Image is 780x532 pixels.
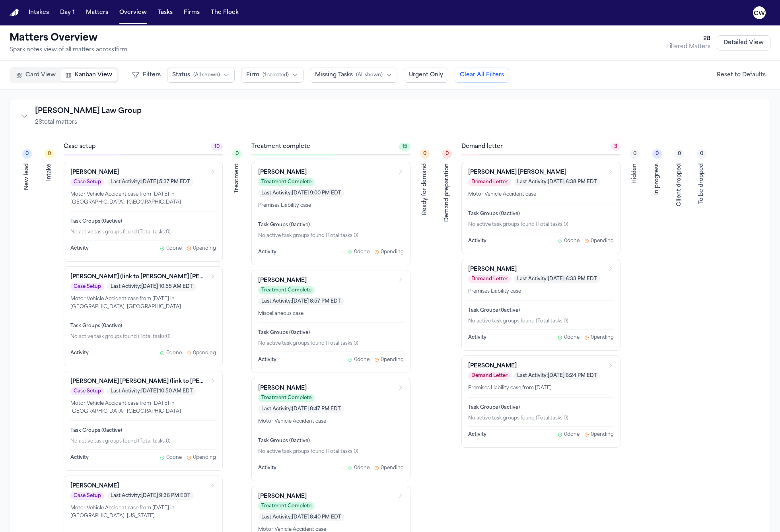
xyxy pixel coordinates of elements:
[468,415,614,421] div: No active task groups found (Total tasks: 0 )
[258,513,344,521] span: Last Activity: [DATE] 8:40 PM EDT
[70,191,216,206] p: Motor Vehicle Accident case from [DATE] in [GEOGRAPHIC_DATA], [GEOGRAPHIC_DATA]
[258,286,315,294] span: Treatment Complete
[258,384,307,392] h3: [PERSON_NAME]
[258,233,404,239] div: No active task groups found (Total tasks: 0 )
[22,149,32,159] div: 0
[107,178,193,186] span: Last Activity: [DATE] 5:37 PM EDT
[258,169,307,177] h3: [PERSON_NAME]
[666,35,710,43] div: 28
[356,72,383,78] span: ( All shown )
[172,71,190,79] span: Status
[468,308,520,313] span: Task Groups ( 0 active)
[60,69,117,82] button: Kanban View
[258,310,404,318] p: Miscellaneous case
[258,493,307,501] h3: [PERSON_NAME]
[166,350,182,356] span: 0 done
[354,357,370,363] span: 0 done
[258,223,310,227] span: Task Groups ( 0 active)
[246,71,259,79] span: Firm
[70,229,216,235] div: No active task groups found (Total tasks: 0 )
[468,384,614,392] p: Premises Liability case from [DATE]
[258,502,315,510] span: Treatment Complete
[166,454,182,461] span: 0 done
[107,387,196,395] span: Last Activity: [DATE] 10:50 AM EDT
[251,162,410,265] div: Open matter: Luis Vargas
[64,162,223,262] div: Open matter: Jerry Pierre
[468,178,511,186] span: Demand Letter
[211,143,223,151] span: 10
[64,371,223,471] div: Open matter: Luis Santana Cabrera (link to Belgica Garcia)
[468,266,517,274] h3: [PERSON_NAME]
[461,259,620,351] div: Open matter: Tonya Parker
[258,189,344,197] span: Last Activity: [DATE] 9:00 PM EDT
[698,163,706,204] div: To be dropped
[19,111,30,122] button: Collapse firm
[155,6,176,20] button: Tasks
[258,297,344,305] span: Last Activity: [DATE] 8:57 PM EDT
[208,6,242,20] button: The Flock
[468,238,486,244] span: Activity
[258,394,315,402] span: Treatment Complete
[258,439,310,443] span: Task Groups ( 0 active)
[461,143,503,151] h3: Demand letter
[630,149,640,159] div: 0
[70,378,206,386] h3: [PERSON_NAME] [PERSON_NAME] (link to [PERSON_NAME])
[251,143,310,151] h3: Treatment complete
[258,465,276,471] span: Activity
[666,43,710,51] div: Filtered Matters
[75,71,112,79] span: Kanban View
[591,334,614,341] span: 0 pending
[251,270,410,373] div: Open matter: Raymond Morgan
[10,32,127,45] h1: Matters Overview
[258,405,344,413] span: Last Activity: [DATE] 8:47 PM EDT
[381,357,404,363] span: 0 pending
[354,465,370,471] span: 0 done
[35,118,77,126] span: 28 total matters
[258,202,404,210] p: Premises Liability case
[251,378,410,481] div: Open matter: Antonia C. Anderson
[442,149,452,159] div: 0
[381,465,404,471] span: 0 pending
[675,149,684,159] div: 0
[57,6,78,20] button: Day 1
[468,221,614,228] div: No active task groups found (Total tasks: 0 )
[468,169,566,177] h3: [PERSON_NAME] [PERSON_NAME]
[258,340,404,347] div: No active task groups found (Total tasks: 0 )
[193,72,220,78] span: ( All shown )
[70,482,119,490] h3: [PERSON_NAME]
[564,334,580,341] span: 0 done
[653,163,661,195] div: In progress
[381,249,404,255] span: 0 pending
[591,238,614,244] span: 0 pending
[514,275,600,283] span: Last Activity: [DATE] 6:33 PM EDT
[70,219,122,224] span: Task Groups ( 0 active)
[611,143,620,151] span: 3
[193,245,216,252] span: 0 pending
[421,163,429,215] div: Ready for demand
[70,324,122,328] span: Task Groups ( 0 active)
[258,178,315,186] span: Treatment Complete
[70,438,216,445] div: No active task groups found (Total tasks: 0 )
[232,149,242,159] div: 0
[70,334,216,340] div: No active task groups found (Total tasks: 0 )
[10,9,19,17] img: Finch Logo
[193,454,216,461] span: 0 pending
[167,68,235,83] button: Status(All shown)
[70,492,104,500] span: Case Setup
[116,6,150,20] a: Overview
[591,431,614,438] span: 0 pending
[181,6,203,20] button: Firms
[717,35,770,50] button: Detailed View
[70,387,104,395] span: Case Setup
[675,163,683,206] div: Client dropped
[70,169,119,177] h3: [PERSON_NAME]
[399,143,410,151] span: 15
[193,350,216,356] span: 0 pending
[455,68,509,83] button: Clear All Filters
[461,162,620,254] div: Open matter: Saul Martinez Vicente
[25,6,52,20] button: Intakes
[468,212,520,216] span: Task Groups ( 0 active)
[420,149,430,159] div: 0
[70,454,89,461] span: Activity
